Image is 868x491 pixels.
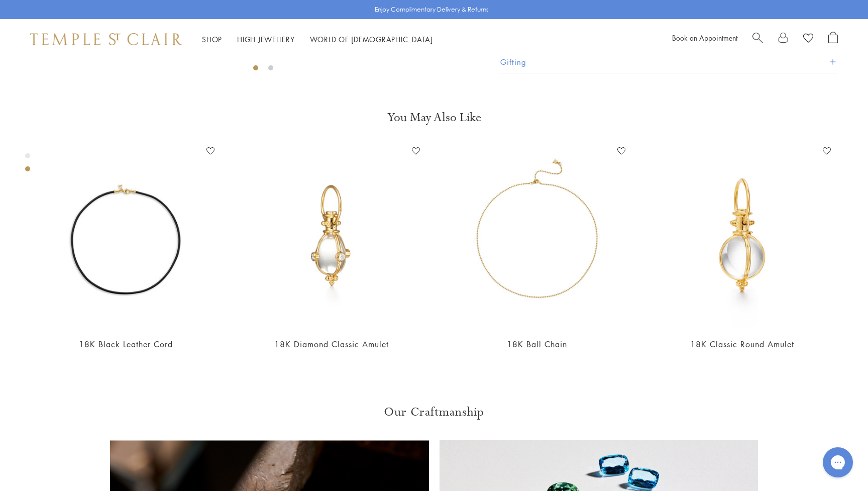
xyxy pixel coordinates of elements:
[110,404,758,420] h3: Our Craftmanship
[33,143,219,329] img: N00001-BLK18
[274,339,389,350] a: 18K Diamond Classic Amulet
[444,143,629,329] img: N88805-BC16EXT
[690,339,794,350] a: 18K Classic Round Amulet
[202,34,222,44] a: ShopShop
[803,32,813,47] a: View Wishlist
[507,339,567,350] a: 18K Ball Chain
[202,33,433,46] nav: Main navigation
[375,5,489,15] p: Enjoy Complimentary Delivery & Returns
[239,143,424,329] img: P51800-E9
[30,33,182,45] img: Temple St. Clair
[79,339,173,350] a: 18K Black Leather Cord
[828,32,838,47] a: Open Shopping Bag
[672,33,737,43] a: Book an Appointment
[237,34,295,44] a: High JewelleryHigh Jewellery
[752,32,763,47] a: Search
[40,110,828,126] h3: You May Also Like
[818,444,858,481] iframe: Gorgias live chat messenger
[310,34,433,44] a: World of [DEMOGRAPHIC_DATA]World of [DEMOGRAPHIC_DATA]
[500,51,838,73] button: Gifting
[649,143,835,329] img: P55800-R11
